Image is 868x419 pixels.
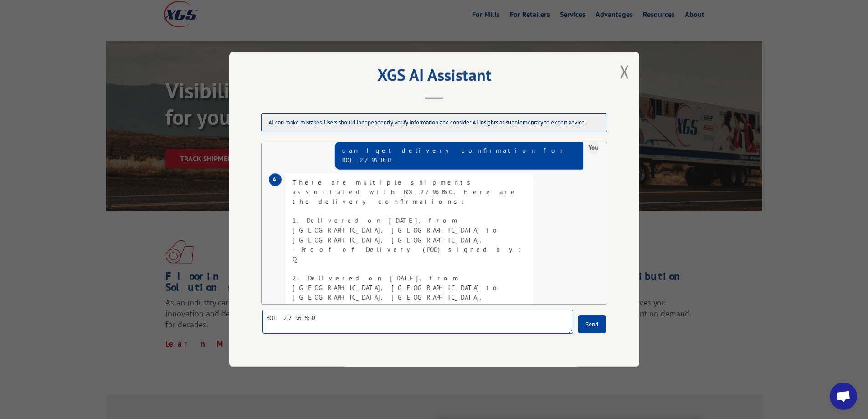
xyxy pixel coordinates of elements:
h2: XGS AI Assistant [252,68,616,86]
textarea: BOL 2796850 [262,310,573,334]
div: AI can make mistakes. Users should independently verify information and consider AI insights as s... [261,114,607,133]
div: AI [269,173,282,186]
div: You [587,141,600,154]
button: Send [578,316,606,334]
button: Close modal [617,59,632,84]
div: can I get delivery confirmation for BOL 2796850 [342,146,576,165]
div: There are multiple shipments associated with BOL 2796850. Here are the delivery confirmations: 1.... [293,178,526,408]
a: Open chat [830,383,857,410]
